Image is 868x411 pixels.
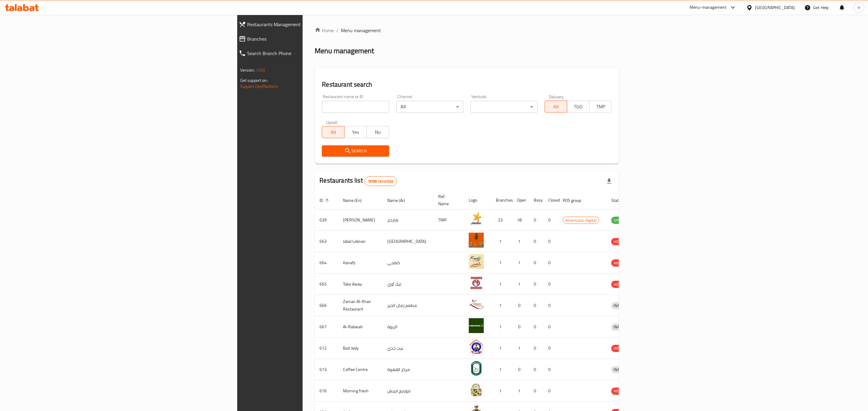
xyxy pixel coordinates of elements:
[469,361,484,376] img: Coffee Centre
[611,238,629,245] span: HIDDEN
[549,94,564,99] label: Delivery
[240,76,268,84] span: Get support on:
[547,102,565,111] span: All
[592,102,609,111] span: TMP
[563,217,599,224] span: Americana-Digital
[611,323,632,330] span: INACTIVE
[491,191,512,209] th: Branches
[469,318,484,333] img: Al-Rabwah
[512,359,529,380] td: 0
[234,46,382,60] a: Search Branch Phone
[491,338,512,359] td: 1
[382,380,433,402] td: مورنيج فريش
[611,345,629,352] div: HIDDEN
[491,252,512,273] td: 1
[529,273,543,295] td: 0
[344,126,367,138] button: Yes
[433,209,464,231] td: TMP
[543,359,558,380] td: 0
[529,338,543,359] td: 0
[240,66,255,74] span: Version:
[369,128,387,137] span: No
[857,4,860,11] span: H
[387,197,413,204] span: Name (Ar)
[322,145,389,156] button: Search
[529,209,543,231] td: 0
[469,382,484,397] img: Morning fresh
[347,128,364,137] span: Yes
[343,197,370,204] span: Name (En)
[589,100,612,113] button: TMP
[512,316,529,338] td: 0
[611,388,629,394] span: HIDDEN
[464,191,491,209] th: Logo
[755,4,795,11] div: [GEOGRAPHIC_DATA]
[543,231,558,252] td: 0
[611,302,632,309] div: INACTIVE
[611,366,632,373] span: INACTIVE
[382,316,433,338] td: الربوة
[570,102,587,111] span: TGO
[491,380,512,402] td: 1
[322,126,344,138] button: All
[690,4,727,11] div: Menu-management
[512,295,529,316] td: 0
[491,209,512,231] td: 23
[491,231,512,252] td: 1
[543,273,558,295] td: 0
[529,380,543,402] td: 0
[364,176,397,186] div: Total records count
[469,254,484,269] img: Kanafji
[469,211,484,226] img: Hardee's
[469,275,484,290] img: Take Away
[529,191,543,209] th: Busy
[491,273,512,295] td: 1
[315,27,619,34] nav: breadcrumb
[512,209,529,231] td: 18
[602,174,616,188] div: Export file
[611,217,626,224] span: OPEN
[382,295,433,316] td: مطعم زمان الخير
[491,359,512,380] td: 1
[470,101,537,113] div: ​
[396,101,463,113] div: All
[382,252,433,273] td: كنفجي
[256,66,265,74] span: 1.0.0
[240,82,278,90] a: Support.OpsPlatform
[545,100,567,113] button: All
[611,260,629,267] span: HIDDEN
[611,197,631,204] span: Status
[512,191,529,209] th: Open
[529,359,543,380] td: 0
[543,316,558,338] td: 0
[529,231,543,252] td: 0
[543,295,558,316] td: 0
[543,209,558,231] td: 0
[491,295,512,316] td: 1
[247,35,377,42] span: Branches
[247,50,377,57] span: Search Branch Phone
[512,273,529,295] td: 1
[567,100,590,113] button: TGO
[512,252,529,273] td: 1
[491,316,512,338] td: 1
[469,233,484,248] img: Jabal Lebnan
[529,316,543,338] td: 0
[563,197,589,204] span: POS group
[319,176,397,186] h2: Restaurants list
[438,193,457,207] span: Ref. Name
[382,359,433,380] td: مركز القهوة
[382,273,433,295] td: تيك آوي
[543,338,558,359] td: 0
[326,120,337,124] label: Upsell
[382,231,433,252] td: [GEOGRAPHIC_DATA]
[512,338,529,359] td: 1
[382,338,433,359] td: بيت جدي
[366,126,389,138] button: No
[611,238,629,245] div: HIDDEN
[382,209,433,231] td: هارديز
